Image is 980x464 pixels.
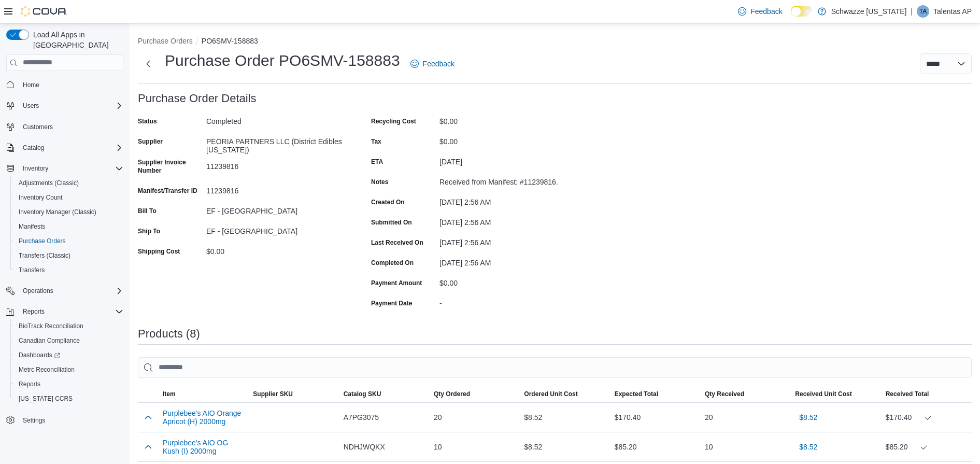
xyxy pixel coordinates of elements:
div: 11239816 [206,182,345,195]
span: Transfers (Classic) [19,251,70,260]
button: Canadian Compliance [10,333,127,348]
button: Qty Received [701,386,791,402]
div: 10 [430,437,520,457]
a: [US_STATE] CCRS [15,392,77,405]
a: Home [19,79,44,91]
span: Home [19,78,123,91]
button: Catalog SKU [339,386,430,402]
span: Adjustments (Classic) [19,179,79,187]
button: Reports [19,305,49,318]
label: Submitted On [371,218,412,227]
label: Supplier Invoice Number [138,158,202,175]
button: Catalog [19,142,48,154]
input: Dark Mode [791,6,813,17]
span: Manifests [19,222,45,231]
div: 10 [701,437,791,457]
button: Adjustments (Classic) [10,176,127,190]
span: [US_STATE] CCRS [19,395,73,403]
label: Ship To [138,227,160,235]
a: Inventory Manager (Classic) [15,206,101,218]
a: Dashboards [15,349,64,361]
span: BioTrack Reconciliation [15,320,123,332]
div: EF - [GEOGRAPHIC_DATA] [206,223,345,235]
button: PO6SMV-158883 [202,37,258,45]
button: Next [138,53,159,74]
button: Supplier SKU [249,386,339,402]
button: Purplebee's AIO OG Kush (I) 2000mg [163,439,245,455]
label: Supplier [138,137,163,146]
div: - [439,295,578,307]
h3: Purchase Order Details [138,92,257,105]
button: Metrc Reconciliation [10,362,127,377]
button: Transfers (Classic) [10,248,127,263]
h1: Purchase Order PO6SMV-158883 [165,50,400,71]
span: Transfers (Classic) [15,249,123,262]
span: Load All Apps in [GEOGRAPHIC_DATA] [29,30,123,50]
button: Qty Ordered [430,386,520,402]
div: [DATE] 2:56 AM [439,234,578,247]
span: Purchase Orders [19,237,66,245]
a: Metrc Reconciliation [15,363,79,376]
button: Operations [2,284,127,298]
button: Reports [10,377,127,391]
button: Received Unit Cost [791,386,881,402]
button: $8.52 [795,407,821,428]
label: Shipping Cost [138,247,180,256]
label: Payment Amount [371,279,422,287]
label: Manifest/Transfer ID [138,187,197,195]
span: Received Unit Cost [795,390,851,398]
span: Reports [23,307,45,316]
a: Canadian Compliance [15,334,84,347]
span: Inventory Count [19,193,63,202]
a: Transfers (Classic) [15,249,75,262]
label: Status [138,117,157,125]
span: Customers [23,123,53,131]
button: Expected Total [610,386,701,402]
div: [DATE] 2:56 AM [439,194,578,206]
span: Expected Total [615,390,658,398]
a: Inventory Count [15,191,67,204]
button: Purchase Orders [138,37,193,45]
span: Inventory Manager (Classic) [19,208,96,216]
div: PEORIA PARTNERS LLC (District Edibles [US_STATE]) [206,133,345,154]
label: Payment Date [371,299,412,307]
span: Feedback [750,6,782,17]
button: Purchase Orders [10,234,127,248]
button: Manifests [10,219,127,234]
div: [DATE] 2:56 AM [439,214,578,227]
span: NDHJWQKX [344,441,385,453]
span: Metrc Reconciliation [19,365,75,374]
span: Operations [19,285,123,297]
button: Operations [19,285,58,297]
label: Tax [371,137,381,146]
nav: Complex example [6,73,123,455]
div: Talentas AP [917,5,929,18]
a: Feedback [734,1,786,22]
label: Created On [371,198,405,206]
button: Users [19,100,43,112]
span: Dashboards [19,351,60,359]
div: 20 [430,407,520,428]
button: Settings [2,412,127,427]
span: Item [163,390,176,398]
button: BioTrack Reconciliation [10,319,127,333]
div: $8.52 [520,407,610,428]
span: $8.52 [799,412,817,423]
span: Transfers [19,266,45,274]
span: Inventory [19,162,123,175]
p: Talentas AP [933,5,972,18]
a: Adjustments (Classic) [15,177,83,189]
label: Bill To [138,207,157,215]
span: Users [23,102,39,110]
button: Purplebee's AIO Orange Apricot (H) 2000mg [163,409,245,426]
button: Received Total [882,386,972,402]
button: Ordered Unit Cost [520,386,610,402]
button: Customers [2,119,127,134]
p: | [911,5,913,18]
span: Ordered Unit Cost [524,390,577,398]
span: $8.52 [799,442,817,452]
button: Inventory [2,161,127,176]
div: Received from Manifest: #11239816. [439,174,578,186]
p: Schwazze [US_STATE] [831,5,907,18]
span: Operations [23,287,53,295]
